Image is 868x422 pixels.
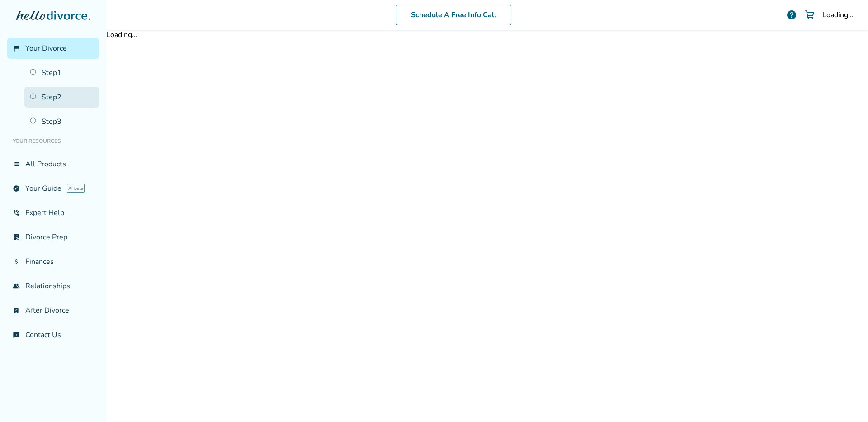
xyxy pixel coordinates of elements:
[13,185,20,192] span: explore
[396,5,511,25] a: Schedule A Free Info Call
[67,184,85,193] span: AI beta
[7,227,99,248] a: list_alt_checkDivorce Prep
[7,276,99,296] a: groupRelationships
[13,307,20,314] span: bookmark_check
[13,209,20,216] span: phone_in_talk
[13,45,20,52] span: flag_2
[24,62,99,83] a: Step1
[13,258,20,265] span: attach_money
[13,282,20,290] span: group
[24,87,99,108] a: Step2
[804,9,815,20] img: Cart
[823,379,868,422] iframe: Chat Widget
[7,300,99,321] a: bookmark_checkAfter Divorce
[7,132,99,150] li: Your Resources
[7,251,99,272] a: attach_moneyFinances
[24,111,99,132] a: Step3
[25,43,67,53] span: Your Divorce
[13,331,20,338] span: chat_info
[106,30,868,40] div: Loading...
[7,324,99,345] a: chat_infoContact Us
[822,10,854,20] div: Loading...
[7,38,99,59] a: flag_2Your Divorce
[7,154,99,174] a: view_listAll Products
[7,178,99,199] a: exploreYour GuideAI beta
[13,160,20,168] span: view_list
[786,9,797,20] a: help
[13,234,20,241] span: list_alt_check
[7,202,99,223] a: phone_in_talkExpert Help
